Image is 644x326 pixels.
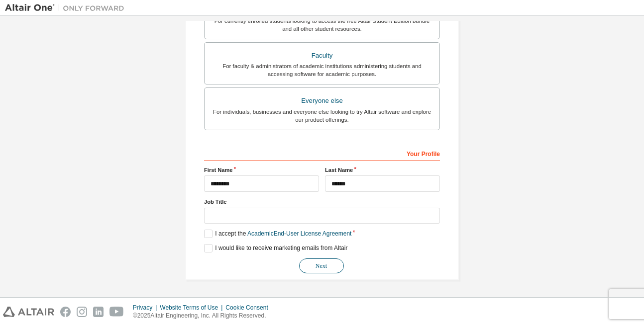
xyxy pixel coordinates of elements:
div: Everyone else [211,94,433,108]
img: facebook.svg [60,307,71,317]
button: Next [299,258,344,273]
p: © 2025 Altair Engineering, Inc. All Rights Reserved. [133,312,274,320]
div: Faculty [211,49,433,63]
label: I would like to receive marketing emails from Altair [204,244,347,252]
img: instagram.svg [77,307,87,317]
div: For individuals, businesses and everyone else looking to try Altair software and explore our prod... [211,108,433,124]
img: altair_logo.svg [3,307,54,317]
div: Website Terms of Use [160,304,225,312]
label: Last Name [325,166,440,174]
img: youtube.svg [109,307,124,317]
img: Altair One [5,3,129,13]
div: Your Profile [204,145,440,161]
div: For faculty & administrators of academic institutions administering students and accessing softwa... [211,62,433,78]
div: Cookie Consent [225,304,274,312]
a: Academic End-User License Agreement [247,230,351,237]
div: For currently enrolled students looking to access the free Altair Student Edition bundle and all ... [211,17,433,33]
label: I accept the [204,230,351,238]
label: Job Title [204,198,440,206]
img: linkedin.svg [93,307,104,317]
label: First Name [204,166,319,174]
div: Privacy [133,304,160,312]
